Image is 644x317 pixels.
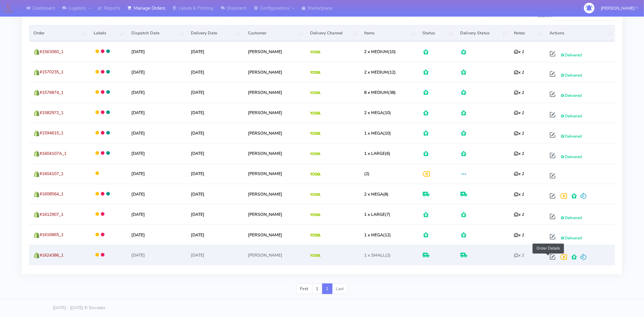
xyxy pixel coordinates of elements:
span: Delivered [560,113,582,119]
td: [DATE] [186,62,243,82]
td: [DATE] [127,62,186,82]
td: [DATE] [186,204,243,224]
td: [DATE] [186,82,243,102]
span: (2) [364,252,391,258]
img: shopify.png [34,171,40,177]
span: 2 x MEDIUM [364,49,388,55]
img: shopify.png [34,49,40,55]
td: [DATE] [127,123,186,143]
span: 2 x MEGA [364,191,383,197]
a: 1 [312,283,322,294]
img: Yodel [310,132,321,135]
th: Order: activate to sort column ascending [29,25,89,41]
span: Delivered [560,93,582,98]
img: shopify.png [34,232,40,238]
span: (8) [364,191,389,197]
th: Notes: activate to sort column ascending [510,25,545,41]
span: Delivered [560,235,582,241]
img: Yodel [310,152,321,155]
i: x 1 [514,49,524,55]
span: (10) [364,110,391,116]
span: #1604107_1 [40,171,63,177]
td: [DATE] [186,103,243,123]
td: [PERSON_NAME] [243,41,306,62]
th: Actions: activate to sort column ascending [545,25,615,41]
img: shopify.png [34,130,40,136]
span: 1 x LARGE [364,151,385,156]
td: [DATE] [186,164,243,184]
span: #1612907_1 [40,212,63,217]
img: Yodel [310,234,321,237]
td: [DATE] [127,204,186,224]
span: (38) [364,90,396,95]
span: #1616865_1 [40,232,63,238]
span: #1582972_1 [40,110,63,116]
img: shopify.png [34,69,40,75]
span: #1624386_1 [40,252,63,258]
a: 2 [322,283,332,294]
a: First [296,283,312,294]
th: Labels: activate to sort column ascending [89,25,127,41]
i: x 1 [514,90,524,95]
span: Delivered [560,154,582,160]
span: 1 x LARGE [364,212,385,217]
span: (7) [364,212,390,217]
span: 1 x SMALL [364,252,385,258]
td: [PERSON_NAME] [243,164,306,184]
span: Delivered [560,215,582,221]
td: [DATE] [127,103,186,123]
span: Delivered [560,52,582,58]
td: [DATE] [186,41,243,62]
i: x 1 [514,232,524,238]
td: [PERSON_NAME] [243,123,306,143]
img: Yodel [310,213,321,216]
span: 2 x MEDIUM [364,69,388,75]
th: Delivery Channel: activate to sort column ascending [306,25,360,41]
i: x 1 [514,69,524,75]
span: (6) [364,151,390,156]
img: Yodel [310,71,321,74]
span: 2 x MEGA [364,110,383,116]
td: [DATE] [186,143,243,163]
td: [PERSON_NAME] [243,62,306,82]
img: shopify.png [34,212,40,218]
span: 8 x MEDIUM [364,90,388,95]
span: #1608564_1 [40,191,63,197]
td: [DATE] [186,245,243,265]
span: (10) [364,49,396,55]
td: [PERSON_NAME] [243,143,306,163]
i: x 1 [514,171,524,177]
span: 1 x MEGA [364,232,383,238]
img: shopify.png [34,191,40,197]
img: Yodel [310,254,321,257]
span: #1563060_1 [40,49,63,55]
td: [DATE] [186,225,243,245]
span: Delivered [560,72,582,78]
span: (10) [364,130,391,136]
th: Delivery Date: activate to sort column ascending [186,25,243,41]
td: [PERSON_NAME] [243,225,306,245]
span: (12) [364,232,391,238]
td: [DATE] [127,41,186,62]
td: [PERSON_NAME] [243,245,306,265]
th: Status: activate to sort column ascending [418,25,456,41]
span: 1 x MEGA [364,130,383,136]
img: shopify.png [34,252,40,258]
img: Yodel [310,193,321,196]
td: [DATE] [127,184,186,204]
img: Yodel [310,173,321,176]
i: x 1 [514,110,524,116]
img: Yodel [310,51,321,54]
img: shopify.png [34,110,40,116]
td: [DATE] [186,123,243,143]
td: [PERSON_NAME] [243,103,306,123]
td: [DATE] [127,143,186,163]
i: x 1 [514,191,524,197]
th: Delivery Status: activate to sort column ascending [456,25,510,41]
td: [PERSON_NAME] [243,204,306,224]
span: #1576874_1 [40,90,63,95]
span: (12) [364,69,396,75]
span: #1570235_1 [40,69,63,75]
img: Yodel [310,112,321,115]
td: [DATE] [186,184,243,204]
